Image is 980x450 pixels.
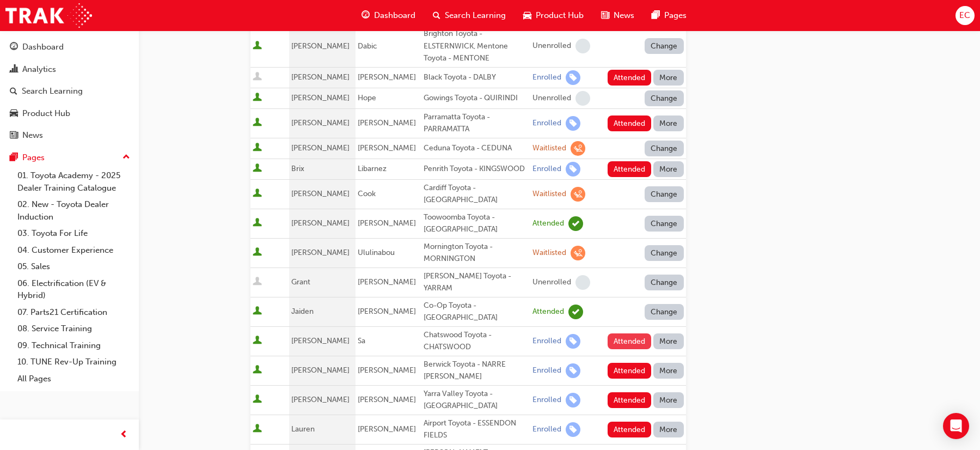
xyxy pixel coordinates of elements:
[10,87,17,96] span: search-icon
[424,329,528,354] div: Chatswood Toyota - CHATSWOOD
[13,275,134,304] a: 06. Electrification (EV & Hybrid)
[253,118,262,129] span: User is active
[22,63,56,76] div: Analytics
[652,9,660,22] span: pages-icon
[358,366,416,375] span: [PERSON_NAME]
[253,163,262,174] span: User is active
[362,9,370,22] span: guage-icon
[532,143,566,154] div: Waitlisted
[13,320,134,337] a: 08. Service Training
[532,336,561,346] div: Enrolled
[566,334,580,349] span: learningRecordVerb_ENROLL-icon
[566,116,580,131] span: learningRecordVerb_ENROLL-icon
[424,358,528,383] div: Berwick Toyota - NARRE [PERSON_NAME]
[532,218,564,229] div: Attended
[4,81,134,101] a: Search Learning
[424,111,528,136] div: Parramatta Toyota - PARRAMATTA
[253,72,262,83] span: User is inactive
[645,186,684,202] button: Change
[5,3,92,28] img: Trak
[608,333,652,349] button: Attended
[614,9,634,22] span: News
[358,143,416,153] span: [PERSON_NAME]
[253,247,262,258] span: User is active
[566,363,580,378] span: learningRecordVerb_ENROLL-icon
[358,424,416,434] span: [PERSON_NAME]
[653,161,684,177] button: More
[643,4,695,27] a: pages-iconPages
[575,91,590,106] span: learningRecordVerb_NONE-icon
[536,9,584,22] span: Product Hub
[943,413,969,439] div: Open Intercom Messenger
[253,188,262,199] span: User is active
[120,428,128,442] span: prev-icon
[291,118,350,127] span: [PERSON_NAME]
[13,196,134,225] a: 02. New - Toyota Dealer Induction
[424,241,528,265] div: Mornington Toyota - MORNINGTON
[358,248,395,257] span: Ululinabou
[358,277,416,287] span: [PERSON_NAME]
[374,9,415,22] span: Dashboard
[253,306,262,317] span: User is active
[608,115,652,131] button: Attended
[10,131,18,141] span: news-icon
[291,72,350,82] span: [PERSON_NAME]
[653,392,684,408] button: More
[959,9,970,22] span: EC
[532,395,561,405] div: Enrolled
[10,65,18,75] span: chart-icon
[291,336,350,345] span: [PERSON_NAME]
[571,141,585,156] span: learningRecordVerb_WAITLIST-icon
[523,9,531,22] span: car-icon
[253,41,262,52] span: User is active
[566,70,580,85] span: learningRecordVerb_ENROLL-icon
[424,300,528,324] div: Co-Op Toyota - [GEOGRAPHIC_DATA]
[13,304,134,321] a: 07. Parts21 Certification
[10,109,18,119] span: car-icon
[13,337,134,354] a: 09. Technical Training
[601,9,609,22] span: news-icon
[358,164,387,173] span: Libarnez
[13,242,134,259] a: 04. Customer Experience
[358,72,416,82] span: [PERSON_NAME]
[592,4,643,27] a: news-iconNews
[13,167,134,196] a: 01. Toyota Academy - 2025 Dealer Training Catalogue
[358,307,416,316] span: [PERSON_NAME]
[253,218,262,229] span: User is active
[575,275,590,290] span: learningRecordVerb_NONE-icon
[291,307,314,316] span: Jaiden
[22,41,64,53] div: Dashboard
[532,93,571,104] div: Unenrolled
[22,129,43,142] div: News
[532,248,566,258] div: Waitlisted
[4,148,134,168] button: Pages
[575,39,590,53] span: learningRecordVerb_NONE-icon
[4,59,134,80] a: Analytics
[608,161,652,177] button: Attended
[291,143,350,153] span: [PERSON_NAME]
[253,424,262,435] span: User is active
[424,4,514,27] a: search-iconSearch Learning
[608,422,652,437] button: Attended
[424,270,528,295] div: [PERSON_NAME] Toyota - YARRAM
[653,115,684,131] button: More
[22,107,70,120] div: Product Hub
[532,164,561,174] div: Enrolled
[532,72,561,83] div: Enrolled
[608,70,652,86] button: Attended
[358,41,377,51] span: Dabic
[358,336,365,345] span: Sa
[253,143,262,154] span: User is active
[424,417,528,442] div: Airport Toyota - ESSENDON FIELDS
[645,216,684,232] button: Change
[445,9,506,22] span: Search Learning
[424,388,528,412] div: Yarra Valley Toyota - [GEOGRAPHIC_DATA]
[10,42,18,52] span: guage-icon
[4,125,134,145] a: News
[608,363,652,379] button: Attended
[571,246,585,260] span: learningRecordVerb_WAITLIST-icon
[653,70,684,86] button: More
[653,363,684,379] button: More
